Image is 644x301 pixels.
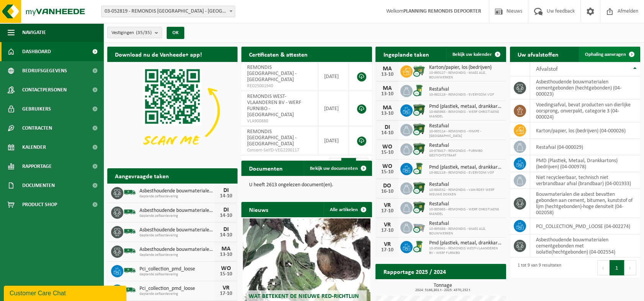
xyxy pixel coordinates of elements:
span: Bedrijfsgegevens [22,61,67,80]
span: 10-984532 - REMONDIS - VAN ROEY WERF NIEUWE DOKKEN [429,188,502,197]
div: WO [379,144,395,150]
span: 10-985965 - REMONDIS - WERF CHRISTIAENS MANDEL [429,207,502,216]
td: niet recycleerbaar, technisch niet verbrandbaar afval (brandbaar) (04-001933) [530,172,640,189]
img: Download de VHEPlus App [107,62,238,159]
td: bouwmaterialen die asbest bevatten gebonden aan cement, bitumen, kunststof of lijm (hechtgebonden... [530,189,640,218]
h2: Download nu de Vanheede+ app! [107,47,210,62]
span: Restafval [429,182,502,188]
span: Pmd (plastiek, metaal, drankkartons) (bedrijven) [429,164,502,171]
span: Asbesthoudende bouwmaterialen cementgebonden (hechtgebonden) [139,227,215,233]
span: Gebruikers [22,99,51,119]
div: 17-10 [379,247,395,253]
span: Bekijk uw documenten [310,166,358,171]
span: 10-978417 - REMONDIS - FURNIBO GESTICHTSTRAAT [429,149,502,158]
button: 1 [610,260,624,275]
td: [DATE] [318,126,349,155]
div: 14-10 [218,194,234,199]
span: 03-052819 - REMONDIS WEST-VLAANDEREN - OOSTENDE [101,6,235,17]
span: Pci_collection_pmd_loose [139,266,215,272]
span: Geplande zelfaanlevering [139,233,215,238]
h2: Aangevraagde taken [107,168,177,183]
strong: PLANNING REMONDIS DEPOORTER [403,8,481,14]
div: 13-10 [379,111,395,116]
span: RED25001940 [247,83,312,89]
span: Geplande zelfaanlevering [139,272,215,277]
span: Afvalstof [536,66,558,72]
div: DI [218,187,234,194]
div: DI [218,226,234,233]
span: VLA900880 [247,118,312,124]
span: Navigatie [22,23,46,42]
div: 1 tot 9 van 9 resultaten [514,259,561,276]
button: Previous [597,260,610,275]
div: 13-10 [379,91,395,97]
div: MA [379,66,395,72]
span: Dashboard [22,42,51,61]
div: WO [379,163,395,169]
span: Restafval [429,143,502,149]
p: U heeft 2613 ongelezen document(en). [249,182,364,188]
div: 16-10 [379,189,395,194]
span: Asbesthoudende bouwmaterialen cementgebonden (hechtgebonden) [139,188,215,194]
div: DO [379,183,395,189]
div: VR [379,222,395,228]
span: REMONDIS [GEOGRAPHIC_DATA] - [GEOGRAPHIC_DATA] [247,65,297,83]
span: 10-956941 - REMONDIS WEST-VLAANDEREN BV - WERF FURNIBO [429,246,502,255]
td: restafval (04-000029) [530,139,640,155]
span: Product Shop [22,195,57,214]
td: [DATE] [318,62,349,91]
div: MA [218,246,234,252]
div: 15-10 [379,150,395,155]
span: Pci_collection_pmd_loose [139,286,215,292]
img: BL-SO-LV [123,186,136,199]
span: 10-993127 - REMONDIS - MAES ALG. BOUWWERKEN [429,71,502,80]
img: BL-SO-LV [123,225,136,238]
img: BL-SO-LV [123,205,136,218]
img: WB-0240-CU [413,162,426,175]
h2: Nieuws [241,202,276,217]
span: Restafval [429,123,502,129]
div: 15-10 [379,169,395,175]
h2: Rapportage 2025 / 2024 [375,264,453,279]
h2: Uw afvalstoffen [510,47,566,62]
a: Bekijk uw kalender [446,47,505,62]
img: WB-1100-CU [413,142,426,155]
a: Alle artikelen [324,202,371,217]
img: BL-SO-LV [123,244,136,257]
span: Vestigingen [111,27,152,39]
h2: Ingeplande taken [375,47,436,62]
span: 10-982119 - REMONDIS - EVERYCOM VOF [429,93,494,97]
div: 14-10 [218,213,234,218]
button: OK [167,27,184,39]
img: WB-0240-CU [413,240,426,253]
iframe: chat widget [4,284,128,301]
span: Restafval [429,86,494,93]
span: Geplande zelfaanlevering [139,292,215,296]
span: Geplande zelfaanlevering [139,214,215,218]
div: 17-10 [218,291,234,296]
div: 15-10 [218,272,234,277]
td: PMD (Plastiek, Metaal, Drankkartons) (bedrijven) (04-000978) [530,155,640,172]
td: [DATE] [318,91,349,126]
span: Bekijk uw kalender [452,52,492,57]
a: Ophaling aanvragen [579,47,639,62]
span: 2024: 5166,801 t - 2025: 4370,252 t [379,288,506,292]
div: VR [379,202,395,208]
img: WB-1100-CU [413,181,426,194]
span: REMONDIS WEST-VLAANDEREN BV - WERF FURNIBO - [GEOGRAPHIC_DATA] [247,94,301,118]
div: 14-10 [379,130,395,136]
span: 10-995688 - REMONDIS - MAES ALG. BOUWWERKEN [429,227,502,236]
span: Documenten [22,176,55,195]
span: Pmd (plastiek, metaal, drankkartons) (bedrijven) [429,240,502,246]
h3: Tonnage [379,283,506,292]
span: Asbesthoudende bouwmaterialen cementgebonden (hechtgebonden) [139,247,215,253]
h2: Documenten [241,161,290,176]
span: Consent-SelfD-VEG2200117 [247,147,312,153]
img: WB-1100-CU [413,103,426,116]
div: MA [379,105,395,111]
div: 13-10 [218,252,234,257]
span: Contactpersonen [22,80,67,99]
span: Restafval [429,201,502,207]
div: WO [218,265,234,272]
